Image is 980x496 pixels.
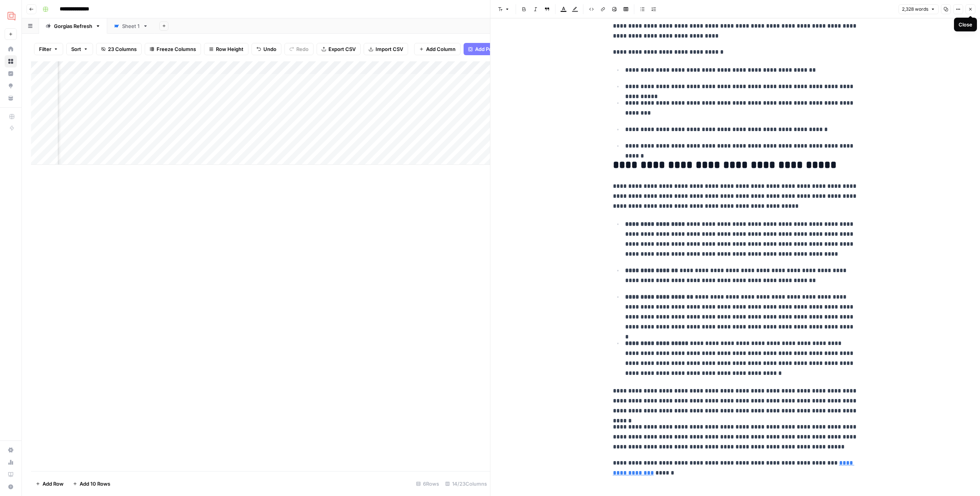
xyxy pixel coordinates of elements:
[42,480,64,488] span: Add Row
[317,43,361,55] button: Export CSV
[145,43,201,55] button: Freeze Columns
[5,9,18,23] img: Gorgias Logo
[413,478,442,490] div: 6 Rows
[71,45,81,53] span: Sort
[39,18,107,34] a: Gorgias Refresh
[5,481,17,493] button: Help + Support
[5,43,17,55] a: Home
[426,45,456,53] span: Add Column
[216,45,243,53] span: Row Height
[122,22,140,30] div: Sheet 1
[414,43,461,55] button: Add Column
[5,67,17,80] a: Insights
[475,45,517,53] span: Add Power Agent
[34,43,63,55] button: Filter
[5,456,17,468] a: Usage
[5,468,17,481] a: Learning Hub
[96,43,142,55] button: 23 Columns
[902,6,928,13] span: 2,328 words
[54,22,92,30] div: Gorgias Refresh
[39,45,51,53] span: Filter
[364,43,408,55] button: Import CSV
[204,43,248,55] button: Row Height
[284,43,314,55] button: Redo
[108,45,137,53] span: 23 Columns
[296,45,309,53] span: Redo
[66,43,93,55] button: Sort
[157,45,196,53] span: Freeze Columns
[252,43,281,55] button: Undo
[5,55,17,67] a: Browse
[263,45,276,53] span: Undo
[376,45,403,53] span: Import CSV
[464,43,528,55] button: Add Power Agent
[107,18,155,34] a: Sheet 1
[68,478,115,490] button: Add 10 Rows
[5,444,17,456] a: Settings
[328,45,356,53] span: Export CSV
[5,92,17,104] a: Your Data
[898,4,939,14] button: 2,328 words
[5,6,17,25] button: Workspace: Gorgias
[5,80,17,92] a: Opportunities
[442,478,490,490] div: 14/23 Columns
[31,478,68,490] button: Add Row
[80,480,110,488] span: Add 10 Rows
